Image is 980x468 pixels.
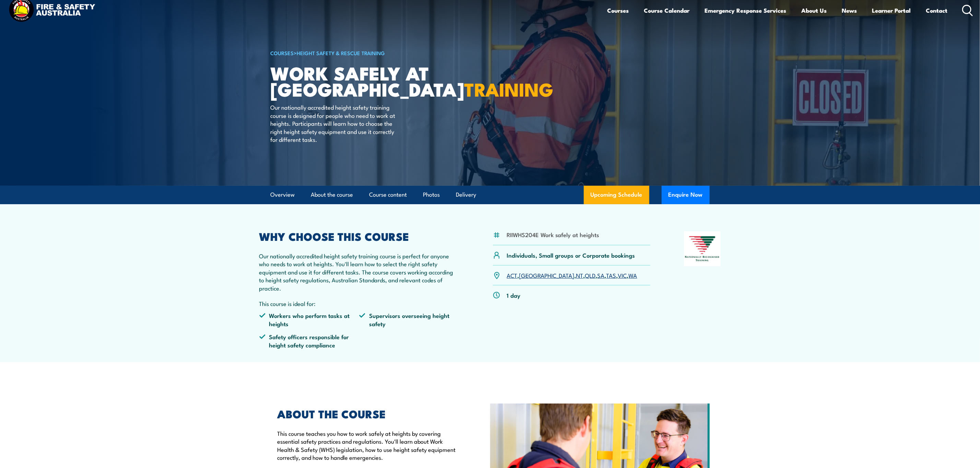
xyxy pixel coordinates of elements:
[271,65,440,97] h1: Work Safely at [GEOGRAPHIC_DATA]
[259,231,460,241] h2: WHY CHOOSE THIS COURSE
[705,1,787,20] a: Emergency Response Services
[618,271,627,279] a: VIC
[584,186,649,204] a: Upcoming Schedule
[259,311,359,328] li: Workers who perform tasks at heights
[271,49,440,57] h6: >
[507,271,518,279] a: ACT
[607,1,629,20] a: Courses
[585,271,596,279] a: QLD
[606,271,616,279] a: TAS
[278,409,459,418] h2: ABOUT THE COURSE
[259,333,359,349] li: Safety officers responsible for height safety compliance
[507,251,635,259] p: Individuals, Small groups or Corporate bookings
[464,74,554,103] strong: TRAINING
[297,49,385,57] a: Height Safety & Rescue Training
[629,271,637,279] a: WA
[507,231,599,238] li: RIIWHS204E Work safely at heights
[872,1,911,20] a: Learner Portal
[507,271,637,279] p: , , , , , , ,
[278,429,459,461] p: This course teaches you how to work safely at heights by covering essential safety practices and ...
[576,271,583,279] a: NT
[644,1,690,20] a: Course Calendar
[369,186,407,204] a: Course content
[456,186,476,204] a: Delivery
[926,1,948,20] a: Contact
[662,186,710,204] button: Enquire Now
[684,231,721,266] img: Nationally Recognised Training logo.
[507,291,521,299] p: 1 day
[598,271,605,279] a: SA
[311,186,353,204] a: About the course
[259,252,460,292] p: Our nationally accredited height safety training course is perfect for anyone who needs to work a...
[271,186,295,204] a: Overview
[423,186,440,204] a: Photos
[842,1,857,20] a: News
[802,1,827,20] a: About Us
[259,299,460,307] p: This course is ideal for:
[519,271,575,279] a: [GEOGRAPHIC_DATA]
[359,311,459,328] li: Supervisors overseeing height safety
[271,49,294,57] a: COURSES
[271,103,396,143] p: Our nationally accredited height safety training course is designed for people who need to work a...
